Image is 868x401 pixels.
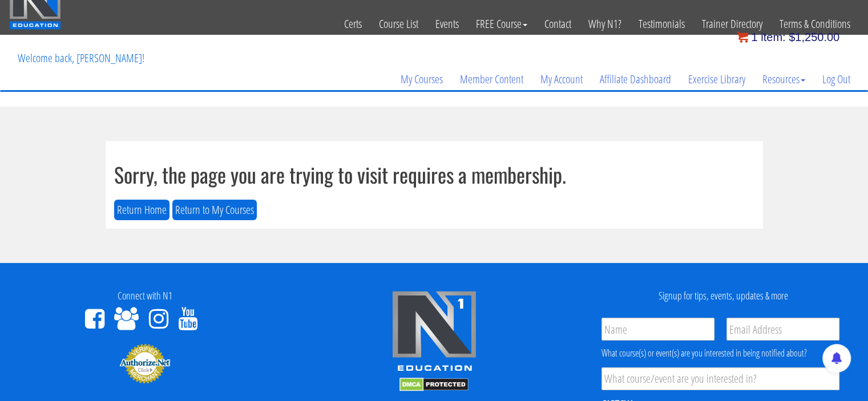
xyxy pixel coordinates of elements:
button: Return Home [114,200,169,221]
img: Authorize.Net Merchant - Click to Verify [119,343,171,384]
div: What course(s) or event(s) are you interested in being notified about? [601,346,839,360]
a: Resources [754,52,814,107]
span: 1 [751,31,757,43]
h4: Signup for tips, events, updates & more [587,290,859,302]
img: DMCA.com Protection Status [399,378,469,391]
span: $ [789,31,795,43]
h4: Connect with N1 [9,290,281,302]
input: Name [601,318,714,341]
a: Affiliate Dashboard [591,52,680,107]
a: My Courses [392,52,451,107]
span: item: [761,31,785,43]
a: Exercise Library [680,52,754,107]
p: Welcome back, [PERSON_NAME]! [9,35,153,81]
h1: Sorry, the page you are trying to visit requires a membership. [114,163,754,186]
button: Return to My Courses [172,200,257,221]
input: What course/event are you interested in? [601,367,839,390]
input: Email Address [726,318,839,341]
bdi: 1,250.00 [789,31,839,43]
a: Log Out [814,52,859,107]
img: icon11.png [737,31,748,43]
a: My Account [532,52,591,107]
img: n1-edu-logo [391,290,477,375]
a: 1 item: $1,250.00 [737,31,839,43]
a: Member Content [451,52,532,107]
